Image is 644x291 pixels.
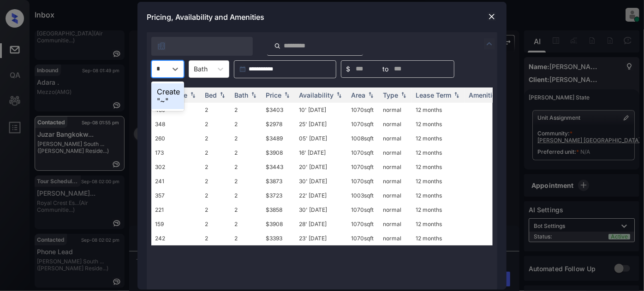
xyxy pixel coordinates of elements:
[347,231,379,245] td: 1070 sqft
[262,117,295,131] td: $2978
[262,103,295,117] td: $3403
[295,217,347,231] td: 28' [DATE]
[346,64,350,74] span: $
[231,145,262,160] td: 2
[412,174,465,188] td: 12 months
[452,92,461,98] img: sorting
[151,83,184,109] div: Create "~"
[188,92,197,98] img: sorting
[201,231,231,245] td: 2
[412,131,465,145] td: 12 months
[412,145,465,160] td: 12 months
[295,117,347,131] td: 25' [DATE]
[262,231,295,245] td: $3393
[379,145,412,160] td: normal
[295,174,347,188] td: 30' [DATE]
[201,174,231,188] td: 2
[231,103,262,117] td: 2
[412,188,465,203] td: 12 months
[201,131,231,145] td: 2
[274,42,281,50] img: icon-zuma
[379,160,412,174] td: normal
[347,203,379,217] td: 1070 sqft
[347,117,379,131] td: 1070 sqft
[262,174,295,188] td: $3873
[151,160,201,174] td: 302
[231,117,262,131] td: 2
[379,103,412,117] td: normal
[295,103,347,117] td: 10' [DATE]
[412,217,465,231] td: 12 months
[379,131,412,145] td: normal
[157,41,166,51] img: icon-zuma
[262,217,295,231] td: $3908
[412,117,465,131] td: 12 months
[469,91,500,99] div: Amenities
[484,38,495,49] img: icon-zuma
[295,188,347,203] td: 22' [DATE]
[231,160,262,174] td: 2
[151,203,201,217] td: 221
[412,203,465,217] td: 12 months
[347,131,379,145] td: 1008 sqft
[412,160,465,174] td: 12 months
[266,91,281,99] div: Price
[201,145,231,160] td: 2
[347,103,379,117] td: 1070 sqft
[231,188,262,203] td: 2
[262,145,295,160] td: $3908
[347,217,379,231] td: 1070 sqft
[347,188,379,203] td: 1003 sqft
[201,160,231,174] td: 2
[151,231,201,245] td: 242
[383,91,398,99] div: Type
[295,145,347,160] td: 16' [DATE]
[299,91,334,99] div: Availability
[412,231,465,245] td: 12 months
[347,174,379,188] td: 1070 sqft
[379,203,412,217] td: normal
[151,174,201,188] td: 241
[201,188,231,203] td: 2
[295,131,347,145] td: 05' [DATE]
[282,92,292,98] img: sorting
[205,91,217,99] div: Bed
[201,217,231,231] td: 2
[262,160,295,174] td: $3443
[201,103,231,117] td: 2
[295,203,347,217] td: 30' [DATE]
[201,117,231,131] td: 2
[231,217,262,231] td: 2
[249,92,258,98] img: sorting
[379,217,412,231] td: normal
[412,103,465,117] td: 12 months
[137,2,507,32] div: Pricing, Availability and Amenities
[231,131,262,145] td: 2
[151,188,201,203] td: 357
[295,160,347,174] td: 20' [DATE]
[399,92,408,98] img: sorting
[151,217,201,231] td: 159
[347,145,379,160] td: 1070 sqft
[379,188,412,203] td: normal
[231,203,262,217] td: 2
[379,231,412,245] td: normal
[262,188,295,203] td: $3723
[151,131,201,145] td: 260
[231,231,262,245] td: 2
[151,117,201,131] td: 348
[234,91,248,99] div: Bath
[231,174,262,188] td: 2
[201,203,231,217] td: 2
[416,91,451,99] div: Lease Term
[262,131,295,145] td: $3489
[351,91,365,99] div: Area
[262,203,295,217] td: $3858
[382,64,388,74] span: to
[379,174,412,188] td: normal
[347,160,379,174] td: 1070 sqft
[295,231,347,245] td: 23' [DATE]
[218,92,227,98] img: sorting
[379,117,412,131] td: normal
[487,12,496,21] img: close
